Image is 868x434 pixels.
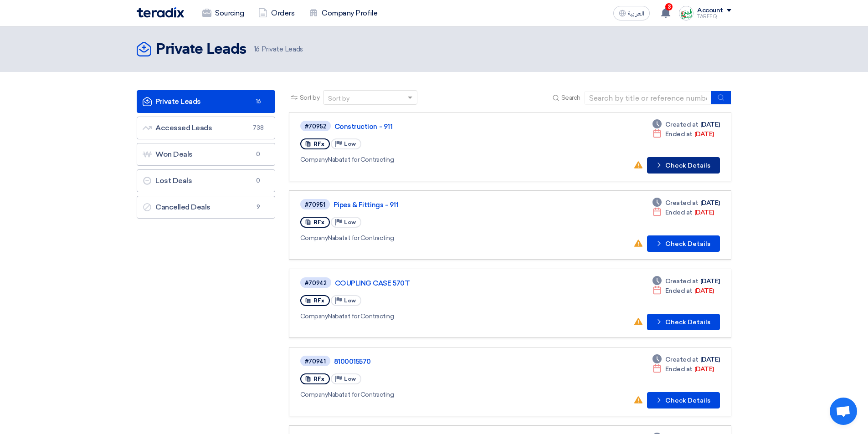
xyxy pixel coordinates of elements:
a: Cancelled Deals9 [137,196,275,219]
div: TAREEQ [697,14,731,19]
a: Open chat [830,398,857,425]
a: Private Leads16 [137,90,275,113]
span: 0 [253,176,264,185]
a: Pipes & Fittings - 911 [334,201,561,209]
span: Created at [665,120,699,129]
span: RFx [313,141,324,147]
a: Orders [251,3,302,23]
div: Nabatat for Contracting [300,311,565,321]
img: Teradix logo [137,7,184,18]
div: Nabatat for Contracting [300,233,563,243]
a: Company Profile [302,3,385,23]
div: [DATE] [652,120,720,129]
button: Check Details [647,157,720,174]
div: Nabatat for Contracting [300,390,564,399]
span: Low [344,219,356,225]
span: Sort by [300,93,320,102]
span: Created at [665,198,699,208]
a: Construction - 911 [334,123,562,131]
div: [DATE] [652,355,720,364]
span: 9 [253,203,264,212]
div: [DATE] [652,286,714,296]
span: Private Leads [254,44,303,55]
span: 16 [253,97,264,106]
div: #70952 [305,123,326,129]
div: #70951 [305,202,325,208]
div: Sort by [328,94,349,103]
span: Low [344,376,356,382]
button: العربية [613,6,650,20]
a: Won Deals0 [137,143,275,166]
h2: Private Leads [156,41,247,59]
span: Company [300,234,328,242]
img: Screenshot___1727703618088.png [679,6,693,20]
span: Company [300,312,328,320]
a: Lost Deals0 [137,169,275,192]
span: Search [561,93,580,102]
span: Low [344,297,356,304]
span: Company [300,156,328,163]
button: Check Details [647,235,720,252]
span: Created at [665,276,699,286]
span: 0 [253,150,264,159]
a: COUPLING CASE 570T [335,279,563,287]
div: Nabatat for Contracting [300,155,564,164]
div: [DATE] [652,364,714,374]
input: Search by title or reference number [584,91,712,105]
span: 16 [254,45,260,53]
div: Account [697,7,723,15]
div: #70941 [305,358,326,364]
span: RFx [313,376,324,382]
span: Ended at [665,129,693,139]
a: 8100015570 [334,357,562,366]
span: Ended at [665,208,693,217]
div: [DATE] [652,208,714,217]
span: Ended at [665,286,693,296]
button: Check Details [647,392,720,408]
a: Sourcing [195,3,251,23]
div: #70942 [305,280,327,286]
div: [DATE] [652,129,714,139]
button: Check Details [647,314,720,330]
span: Low [344,141,356,147]
span: العربية [628,10,644,17]
span: Ended at [665,364,693,374]
span: RFx [313,219,324,225]
span: 3 [665,3,673,10]
div: [DATE] [652,198,720,208]
div: [DATE] [652,276,720,286]
span: 738 [253,123,264,133]
span: Created at [665,355,699,364]
span: RFx [313,297,324,304]
a: Accessed Leads738 [137,117,275,139]
span: Company [300,391,328,398]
